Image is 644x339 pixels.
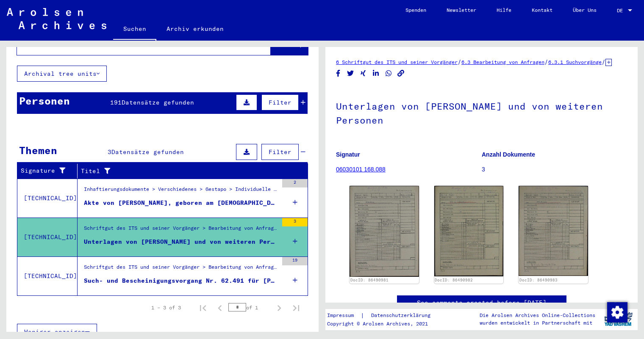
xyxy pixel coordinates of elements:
[19,93,70,108] div: Personen
[327,311,441,320] div: |
[269,99,291,106] span: Filter
[17,256,78,295] td: [TECHNICAL_ID]
[269,148,291,156] span: Filter
[84,224,278,236] div: Schriftgut des ITS und seiner Vorgänger > Bearbeitung von Anfragen > Suchvorgänge > Suchanfragen ...
[21,166,71,175] div: Signature
[548,59,602,65] a: 6.3.1 Suchvorgänge
[271,299,288,316] button: Next page
[480,319,595,327] p: wurden entwickelt in Partnerschaft mit
[81,167,291,176] div: Titel
[156,19,234,39] a: Archiv erkunden
[480,311,595,319] p: Die Arolsen Archives Online-Collections
[372,68,380,79] button: Share on LinkedIn
[602,58,605,66] span: /
[228,303,271,311] div: of 1
[336,59,458,65] a: 6 Schriftgut des ITS und seiner Vorgänger
[350,186,419,276] img: 001.jpg
[122,99,194,106] span: Datensätze gefunden
[607,302,627,322] div: Zustimmung ändern
[482,151,535,158] b: Anzahl Dokumente
[346,68,355,79] button: Share on Twitter
[24,328,85,336] span: Weniger anzeigen
[84,185,278,197] div: Inhaftierungsdokumente > Verschiedenes > Gestapo > Individuelle Unterlagen Gestapo Würzburg ([DEM...
[364,311,441,320] a: Datenschutzerklärung
[519,186,588,276] img: 001.jpg
[482,165,627,174] p: 3
[84,263,278,275] div: Schriftgut des ITS und seiner Vorgänger > Bearbeitung von Anfragen > Fallbezogene [MEDICAL_DATA] ...
[417,298,547,307] a: See comments created before [DATE]
[17,66,107,82] button: Archival tree units
[261,144,299,160] button: Filter
[7,8,106,29] img: Arolsen_neg.svg
[350,278,389,282] a: DocID: 86490981
[334,68,343,79] button: Share on Facebook
[397,68,405,79] button: Copy link
[110,99,122,106] span: 191
[434,186,504,276] img: 001.jpg
[435,278,473,282] a: DocID: 86490982
[327,311,361,320] a: Impressum
[211,299,228,316] button: Previous page
[81,164,300,178] div: Titel
[288,299,305,316] button: Last page
[458,58,461,66] span: /
[607,302,627,322] img: Zustimmung ändern
[461,59,544,65] a: 6.3 Bearbeitung von Anfragen
[84,276,278,285] div: Such- und Bescheinigungsvorgang Nr. 62.491 für [PERSON_NAME] geboren [DEMOGRAPHIC_DATA]
[384,68,393,79] button: Share on WhatsApp
[113,19,156,41] a: Suchen
[261,94,299,110] button: Filter
[544,58,548,66] span: /
[336,166,386,173] a: 06030101 168.088
[336,151,360,158] b: Signatur
[194,299,211,316] button: First page
[602,309,634,330] img: yv_logo.png
[21,164,79,178] div: Signature
[151,304,181,311] div: 1 – 3 of 3
[84,237,278,246] div: Unterlagen von [PERSON_NAME] und von weiteren Personen
[336,87,627,138] h1: Unterlagen von [PERSON_NAME] und von weiteren Personen
[359,68,368,79] button: Share on Xing
[84,198,278,207] div: Akte von [PERSON_NAME], geboren am [DEMOGRAPHIC_DATA]
[617,8,626,14] span: DE
[327,320,441,328] p: Copyright © Arolsen Archives, 2021
[519,278,558,282] a: DocID: 86490983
